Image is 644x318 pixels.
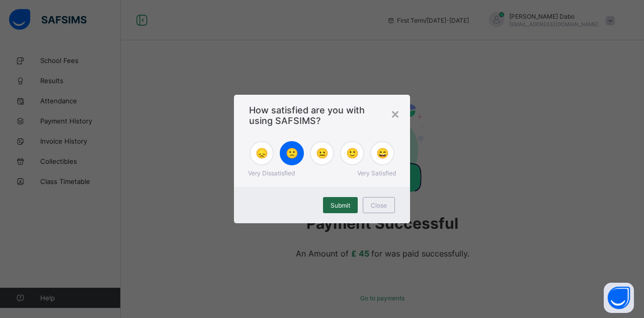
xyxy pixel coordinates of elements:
[390,105,400,122] div: ×
[248,169,295,177] span: Very Dissatisfied
[604,283,634,313] button: Open asap
[371,202,387,209] span: Close
[316,147,329,159] span: 😐
[286,147,298,159] span: 🙁
[331,202,350,209] span: Submit
[346,147,359,159] span: 🙂
[376,147,389,159] span: 😄
[357,169,396,177] span: Very Satisfied
[256,147,268,159] span: 😞
[249,105,395,126] span: How satisfied are you with using SAFSIMS?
